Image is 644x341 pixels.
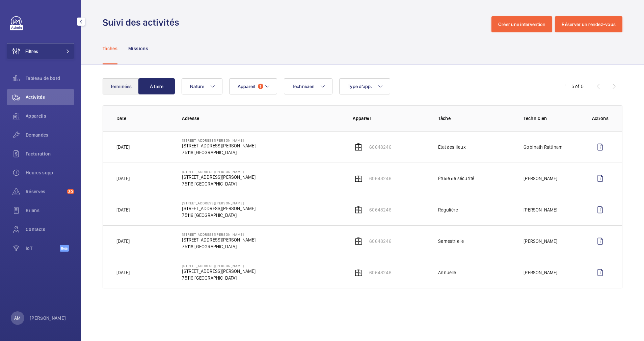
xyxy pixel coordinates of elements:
[25,48,38,55] span: Filtres
[182,142,256,149] p: [STREET_ADDRESS][PERSON_NAME]
[26,245,60,252] span: IoT
[592,115,609,122] p: Actions
[354,174,363,182] img: elevator.svg
[354,206,363,214] img: elevator.svg
[182,236,256,243] p: [STREET_ADDRESS][PERSON_NAME]
[555,16,622,32] button: Réserver un rendez-vous
[524,115,581,122] p: Technicien
[182,78,222,94] button: Nature
[103,78,139,94] button: Terminées
[116,269,130,276] p: [DATE]
[369,206,391,213] p: 60648246
[438,269,456,276] p: Annuelle
[26,226,74,233] span: Contacts
[438,238,464,245] p: Semestrielle
[26,75,74,82] span: Tableau de bord
[60,245,69,252] span: Beta
[284,78,333,94] button: Technicien
[26,94,74,101] span: Activités
[26,132,74,138] span: Demandes
[354,237,363,245] img: elevator.svg
[438,115,513,122] p: Tâche
[238,84,255,89] span: Appareil
[524,269,557,276] p: [PERSON_NAME]
[565,83,584,90] div: 1 – 5 of 5
[182,232,256,236] p: [STREET_ADDRESS][PERSON_NAME]
[354,143,363,151] img: elevator.svg
[491,16,553,32] button: Créer une intervention
[258,84,263,89] span: 1
[116,175,130,182] p: [DATE]
[524,206,557,213] p: [PERSON_NAME]
[524,238,557,245] p: [PERSON_NAME]
[182,170,256,174] p: [STREET_ADDRESS][PERSON_NAME]
[14,315,21,321] p: AM
[369,144,391,150] p: 60648246
[30,315,66,321] p: [PERSON_NAME]
[353,115,427,122] p: Appareil
[128,45,148,52] p: Missions
[182,212,256,219] p: 75116 [GEOGRAPHIC_DATA]
[138,78,175,94] button: À faire
[182,115,342,122] p: Adresse
[229,78,277,94] button: Appareil1
[369,238,391,245] p: 60648246
[292,84,315,89] span: Technicien
[103,16,183,29] h1: Suivi des activités
[182,201,256,205] p: [STREET_ADDRESS][PERSON_NAME]
[348,84,372,89] span: Type d'app.
[26,188,64,195] span: Réserves
[190,84,205,89] span: Nature
[182,243,256,250] p: 75116 [GEOGRAPHIC_DATA]
[26,150,74,157] span: Facturation
[116,206,130,213] p: [DATE]
[26,207,74,214] span: Bilans
[103,45,117,52] p: Tâches
[339,78,390,94] button: Type d'app.
[116,144,130,150] p: [DATE]
[116,238,130,245] p: [DATE]
[26,113,74,119] span: Appareils
[182,174,256,180] p: [STREET_ADDRESS][PERSON_NAME]
[438,206,458,213] p: Régulière
[354,268,363,277] img: elevator.svg
[369,269,391,276] p: 60648246
[182,264,256,268] p: [STREET_ADDRESS][PERSON_NAME]
[7,43,74,59] button: Filtres
[182,138,256,142] p: [STREET_ADDRESS][PERSON_NAME]
[67,189,74,194] span: 30
[182,149,256,156] p: 75116 [GEOGRAPHIC_DATA]
[182,205,256,212] p: [STREET_ADDRESS][PERSON_NAME]
[369,175,391,182] p: 60648246
[438,144,466,150] p: État des lieux
[524,144,563,150] p: Gobinath Rattinam
[182,268,256,275] p: [STREET_ADDRESS][PERSON_NAME]
[438,175,474,182] p: Étude de sécurité
[116,115,171,122] p: Date
[182,180,256,187] p: 75116 [GEOGRAPHIC_DATA]
[26,169,74,176] span: Heures supp.
[182,275,256,281] p: 75116 [GEOGRAPHIC_DATA]
[524,175,557,182] p: [PERSON_NAME]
